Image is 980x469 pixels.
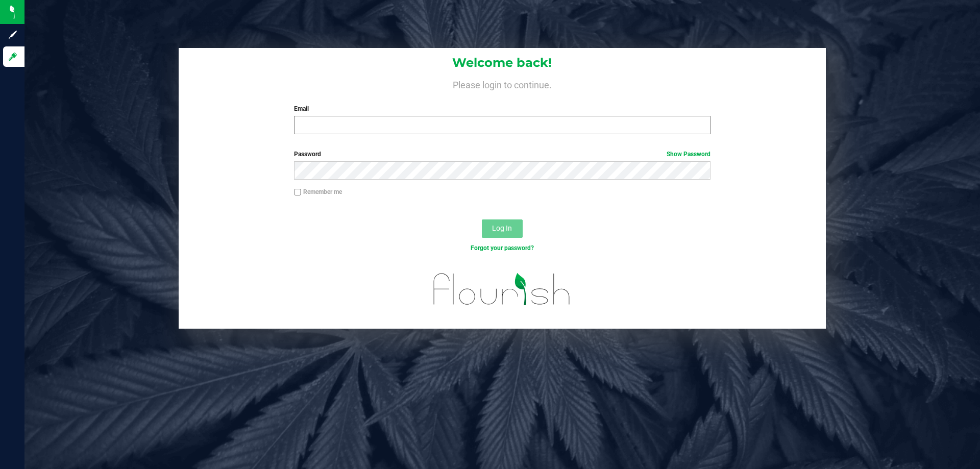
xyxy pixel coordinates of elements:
[492,224,512,232] span: Log In
[421,263,583,315] img: flourish_logo.svg
[8,30,18,40] inline-svg: Sign up
[8,52,18,62] inline-svg: Log in
[294,187,342,196] label: Remember me
[294,151,321,158] span: Password
[482,219,523,238] button: Log In
[294,104,710,113] label: Email
[179,78,826,90] h4: Please login to continue.
[294,189,301,196] input: Remember me
[471,244,534,252] a: Forgot your password?
[667,151,710,158] a: Show Password
[179,56,826,69] h1: Welcome back!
